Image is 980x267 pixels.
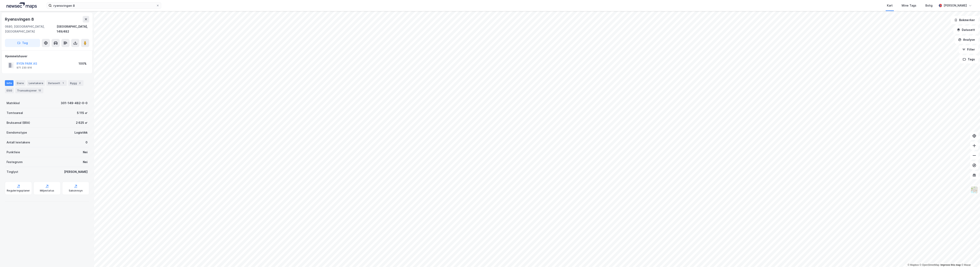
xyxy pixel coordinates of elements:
iframe: Chat Widget [960,247,980,267]
div: [PERSON_NAME] [944,3,967,8]
div: [PERSON_NAME] [64,169,88,174]
div: Logistikk [74,130,88,135]
div: Tinglyst [7,169,18,174]
button: Filter [959,45,978,54]
div: Festegrunn [7,160,23,164]
input: Søk på adresse, matrikkel, gårdeiere, leietakere eller personer [52,2,156,9]
div: Hjemmelshaver [5,54,89,59]
div: Nei [83,150,88,155]
div: Mine Tags [902,3,916,8]
div: Bruksareal (BRA) [7,120,30,125]
div: Tomteareal [7,110,23,115]
img: logo.a4113a55bc3d86da70a041830d287a7e.svg [7,2,37,9]
div: Kart [887,3,893,8]
button: Tag [5,39,40,47]
div: Bolig [925,3,933,8]
div: Eiere [15,80,25,86]
button: Tags [959,55,978,63]
button: Analyse [955,36,978,44]
div: Datasett [46,80,67,86]
div: 2 [78,81,82,85]
div: Saksinnsyn [69,189,83,192]
div: ESG [5,88,14,93]
div: 971 230 916 [17,66,32,69]
button: Bokmerker [951,16,978,24]
a: Mapbox [908,264,919,266]
div: Nei [83,160,88,164]
div: Transaksjoner [15,88,43,93]
div: Reguleringsplaner [7,189,30,192]
div: Punktleie [7,150,20,155]
div: 100% [79,61,87,66]
div: Matrikkel [7,101,20,106]
div: Miljøstatus [40,189,54,192]
a: Improve this map [941,264,961,266]
div: Leietakere [27,80,45,86]
div: Eiendomstype [7,130,27,135]
a: OpenStreetMap [920,264,939,266]
div: 12 [38,88,42,92]
img: Z [970,186,978,194]
div: 2 625 ㎡ [76,120,88,125]
div: Bygg [68,80,83,86]
div: [GEOGRAPHIC_DATA], 149/482 [57,24,89,34]
div: 0680, [GEOGRAPHIC_DATA], [GEOGRAPHIC_DATA] [5,24,57,34]
div: 0 [86,140,88,145]
div: 301-149-482-0-0 [61,101,88,106]
div: Antall leietakere [7,140,30,145]
div: Ryensvingen 8 [5,16,35,23]
div: 5 115 ㎡ [77,110,88,115]
div: Info [5,80,14,86]
button: Datasett [953,26,978,34]
div: 1 [61,81,65,85]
